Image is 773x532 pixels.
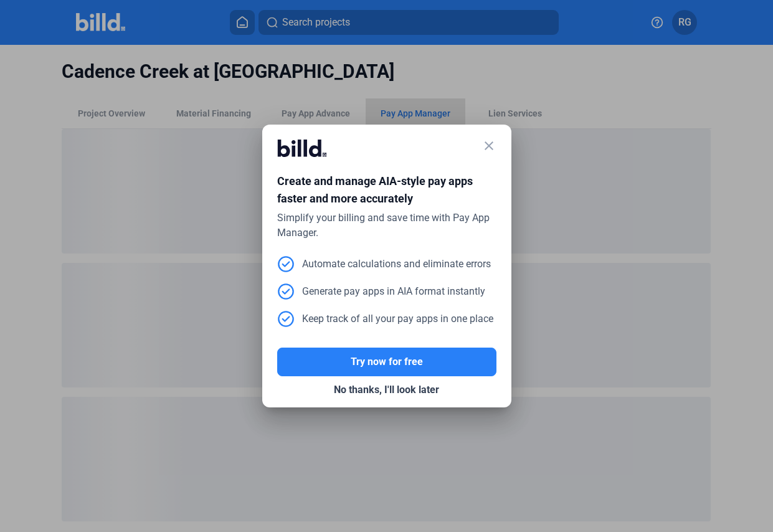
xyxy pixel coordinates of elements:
[277,211,496,240] div: Simplify your billing and save time with Pay App Manager.
[277,310,493,328] div: Keep track of all your pay apps in one place
[277,173,496,211] div: Create and manage AIA-style pay apps faster and more accurately
[277,348,496,376] button: Try now for free
[481,138,496,153] mat-icon: close
[277,255,491,273] div: Automate calculations and eliminate errors
[277,376,496,404] button: No thanks, I'll look later
[277,283,485,300] div: Generate pay apps in AIA format instantly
